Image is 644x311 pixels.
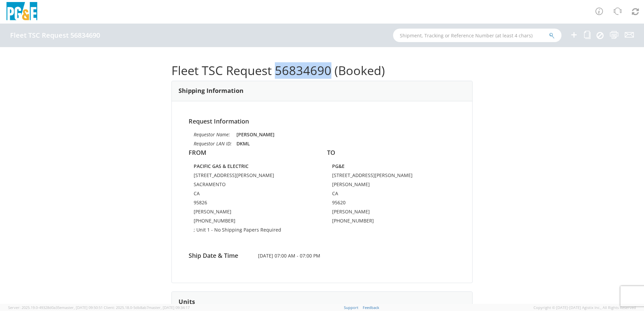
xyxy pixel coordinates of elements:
i: Requestor LAN ID: [194,140,232,147]
input: Shipment, Tracking or Reference Number (at least 4 chars) [393,29,561,42]
span: Server: 2025.19.0-49328d0a35e [8,305,103,310]
td: ; Unit 1 - No Shipping Papers Required [194,227,312,236]
strong: DKML [236,140,250,147]
h4: TO [327,149,455,156]
span: master, [DATE] 09:34:17 [149,305,190,310]
td: [STREET_ADDRESS][PERSON_NAME] [332,172,450,181]
h1: Fleet TSC Request 56834690 (Booked) [171,64,473,77]
td: [PERSON_NAME] [194,208,312,217]
td: 95826 [194,199,312,208]
i: Requestor Name: [194,131,230,138]
td: [PHONE_NUMBER] [332,217,450,227]
td: CA [332,190,450,199]
td: [PHONE_NUMBER] [194,217,312,227]
td: SACRAMENTO [194,181,312,190]
td: CA [194,190,312,199]
td: [PERSON_NAME] [332,181,450,190]
td: 95620 [332,199,450,208]
h4: Fleet TSC Request 56834690 [10,32,100,39]
span: [DATE] 07:00 AM - 07:00 PM [253,252,391,259]
h3: Shipping Information [179,88,244,94]
span: master, [DATE] 09:50:51 [62,305,103,310]
h3: Units [179,299,195,305]
h4: FROM [189,149,317,156]
h4: Request Information [189,118,455,125]
td: [PERSON_NAME] [332,208,450,217]
h4: Ship Date & Time [184,252,253,259]
span: Copyright © [DATE]-[DATE] Agistix Inc., All Rights Reserved [534,305,636,310]
td: [STREET_ADDRESS][PERSON_NAME] [194,172,312,181]
strong: PACIFIC GAS & ELECTRIC [194,163,249,169]
strong: PG&E [332,163,345,169]
a: Support [344,305,358,310]
a: Feedback [363,305,379,310]
strong: [PERSON_NAME] [236,131,275,138]
span: Client: 2025.18.0-5db8ab7 [104,305,190,310]
img: pge-logo-06675f144f4cfa6a6814.png [5,2,39,22]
